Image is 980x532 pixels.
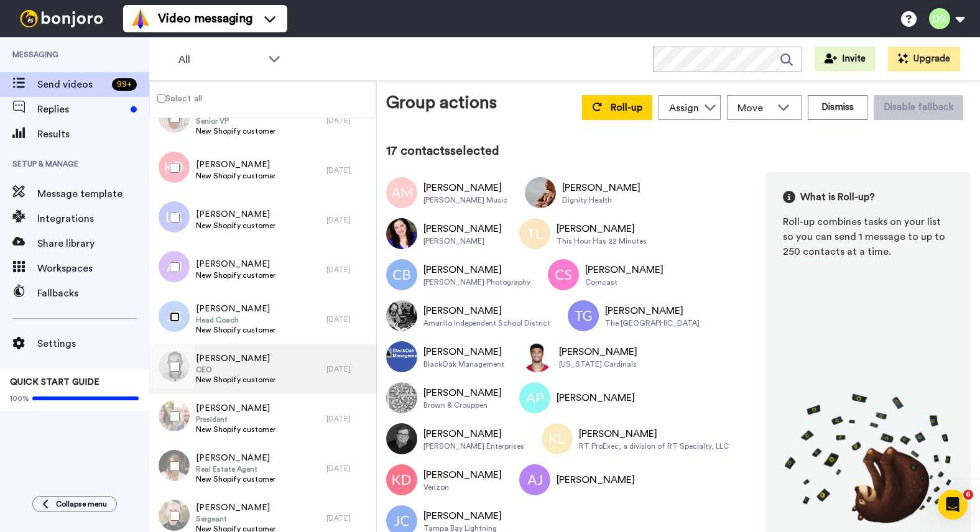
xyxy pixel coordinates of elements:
[37,236,149,251] span: Share library
[542,423,573,454] img: Image of Kevin LaCroix
[562,195,640,205] div: Dignity Health
[783,214,953,259] div: Roll-up combines tasks on your list so you can send 1 message to up to 250 contacts at a time.
[582,95,652,120] button: Roll-up
[196,208,275,221] span: [PERSON_NAME]
[326,314,370,324] div: [DATE]
[605,318,700,328] div: The [GEOGRAPHIC_DATA]
[196,365,275,375] span: CEO
[557,472,635,487] div: [PERSON_NAME]
[386,218,417,249] img: Image of Katrina Snow
[37,211,149,226] span: Integrations
[519,464,550,495] img: Image of Ahmad Yousuf Jalal
[196,415,275,424] span: President
[386,382,417,413] img: Image of John Cantalin
[423,262,530,277] div: [PERSON_NAME]
[157,94,165,103] input: Select all
[386,90,497,120] div: Group actions
[423,482,502,492] div: Verizon
[611,103,642,112] span: Roll-up
[423,508,502,523] div: [PERSON_NAME]
[196,126,275,136] span: New Shopify customer
[579,441,729,451] div: RT ProExec, a division of RT Specialty, LLC
[37,261,149,276] span: Workspaces
[32,496,117,512] button: Collapse menu
[326,165,370,175] div: [DATE]
[559,359,637,369] div: [US_STATE] Cardinals
[196,375,275,385] span: New Shopify customer
[196,303,275,315] span: [PERSON_NAME]
[196,424,275,434] span: New Shopify customer
[783,393,953,524] img: joro-roll.png
[423,277,530,287] div: [PERSON_NAME] Photography
[196,325,275,335] span: New Shopify customer
[326,116,370,126] div: [DATE]
[519,218,550,249] img: Image of Travis Lindsay
[196,402,275,415] span: [PERSON_NAME]
[888,47,960,71] button: Upgrade
[326,364,370,374] div: [DATE]
[386,177,417,208] img: Image of Anthony Moser
[585,262,663,277] div: [PERSON_NAME]
[196,221,275,231] span: New Shopify customer
[423,318,550,328] div: Amarillo Independent School District
[326,414,370,424] div: [DATE]
[196,514,275,524] span: Sergeant
[562,180,640,195] div: [PERSON_NAME]
[10,393,29,403] span: 100%
[386,464,417,495] img: Image of Ken Dalka
[196,158,275,171] span: [PERSON_NAME]
[326,215,370,225] div: [DATE]
[386,142,971,160] div: 17 contacts selected
[196,270,275,280] span: New Shopify customer
[37,77,107,92] span: Send videos
[15,10,108,27] img: bj-logo-header-white.svg
[386,259,417,290] img: Image of Cindy Branscome
[605,303,700,318] div: [PERSON_NAME]
[112,78,137,91] div: 99 +
[585,277,663,287] div: Comcast
[423,385,502,400] div: [PERSON_NAME]
[196,464,275,474] span: Real Estate Agent
[56,499,107,509] span: Collapse menu
[196,315,275,325] span: Head Coach
[423,359,504,369] div: BlackOak Management
[808,95,867,120] button: Dismiss
[150,91,202,106] label: Select all
[196,502,275,514] span: [PERSON_NAME]
[196,171,275,181] span: New Shopify customer
[522,341,553,372] img: Image of Michael Wilson
[423,195,507,205] div: [PERSON_NAME] Music
[423,344,504,359] div: [PERSON_NAME]
[737,101,771,116] span: Move
[557,236,647,246] div: This Hour Has 22 Minutes
[423,426,524,441] div: [PERSON_NAME]
[196,116,275,126] span: Senior VP
[37,286,149,301] span: Fallbacks
[557,390,635,405] div: [PERSON_NAME]
[548,259,579,290] img: Image of Carl Sanders
[326,265,370,275] div: [DATE]
[519,382,550,413] img: Image of Angel Paez
[196,352,275,365] span: [PERSON_NAME]
[196,474,275,484] span: New Shopify customer
[423,221,502,236] div: [PERSON_NAME]
[800,190,875,204] span: What is Roll-up?
[938,490,968,520] iframe: Intercom live chat
[196,258,275,270] span: [PERSON_NAME]
[326,464,370,474] div: [DATE]
[196,452,275,464] span: [PERSON_NAME]
[10,378,99,387] span: QUICK START GUIDE
[568,300,599,331] img: Image of Tyler Goodman
[158,10,252,27] span: Video messaging
[131,9,150,29] img: vm-color.svg
[423,400,502,410] div: Brown & Crouppen
[815,47,876,71] button: Invite
[37,186,149,201] span: Message template
[386,300,417,331] img: Image of D Niblock
[423,180,507,195] div: [PERSON_NAME]
[37,102,126,117] span: Replies
[386,341,417,372] img: Image of Brian Rein
[37,336,149,351] span: Settings
[423,467,502,482] div: [PERSON_NAME]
